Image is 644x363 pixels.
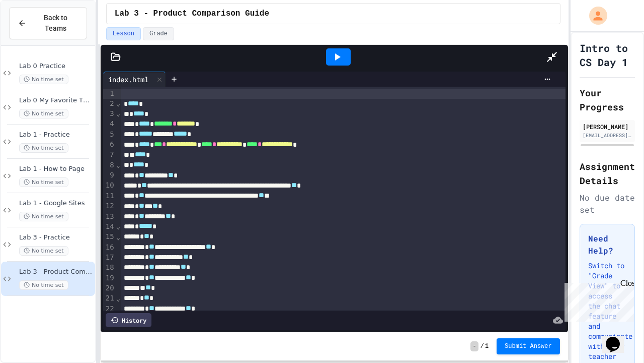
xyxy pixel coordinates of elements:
[19,75,68,84] span: No time set
[580,86,635,114] h2: Your Progress
[19,143,68,153] span: No time set
[579,4,610,27] div: My Account
[19,199,93,208] span: Lab 1 - Google Sites
[480,342,484,350] span: /
[103,201,116,211] div: 12
[103,222,116,232] div: 14
[19,246,68,256] span: No time set
[103,160,116,170] div: 8
[560,279,634,322] iframe: chat widget
[103,109,116,119] div: 3
[19,268,93,276] span: Lab 3 - Product Comparison Guide
[103,232,116,242] div: 15
[103,130,116,140] div: 5
[116,161,121,169] span: Fold line
[103,283,116,293] div: 20
[103,273,116,283] div: 19
[485,342,489,350] span: 1
[580,192,635,216] div: No due date set
[116,222,121,230] span: Fold line
[19,109,68,118] span: No time set
[103,119,116,129] div: 4
[116,99,121,107] span: Fold line
[116,233,121,241] span: Fold line
[19,177,68,187] span: No time set
[19,96,93,105] span: Lab 0 My Favorite Things
[497,338,560,354] button: Submit Answer
[106,313,151,327] div: History
[103,293,116,304] div: 21
[103,72,166,87] div: index.html
[116,109,121,117] span: Fold line
[470,341,478,351] span: -
[588,232,626,257] h3: Need Help?
[505,342,552,350] span: Submit Answer
[580,159,635,188] h2: Assignment Details
[4,4,69,64] div: Chat with us now!Close
[103,180,116,191] div: 10
[103,99,116,109] div: 2
[583,132,632,139] div: [EMAIL_ADDRESS][DOMAIN_NAME]
[143,27,174,40] button: Grade
[103,304,116,314] div: 22
[103,89,116,99] div: 1
[103,263,116,273] div: 18
[19,233,93,242] span: Lab 3 - Practice
[19,280,68,290] span: No time set
[19,165,93,173] span: Lab 1 - How to Page
[103,140,116,150] div: 6
[580,41,635,69] h1: Intro to CS Day 1
[602,323,634,353] iframe: chat widget
[103,253,116,263] div: 17
[116,294,121,302] span: Fold line
[103,243,116,253] div: 16
[103,74,153,85] div: index.html
[103,150,116,160] div: 7
[103,191,116,201] div: 11
[9,7,87,39] button: Back to Teams
[583,122,632,131] div: [PERSON_NAME]
[106,27,141,40] button: Lesson
[103,170,116,180] div: 9
[19,212,68,221] span: No time set
[103,212,116,222] div: 13
[33,13,78,34] span: Back to Teams
[115,8,269,20] span: Lab 3 - Product Comparison Guide
[19,131,93,139] span: Lab 1 - Practice
[19,62,93,71] span: Lab 0 Practice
